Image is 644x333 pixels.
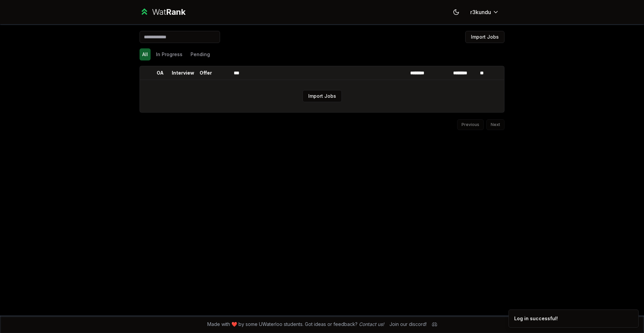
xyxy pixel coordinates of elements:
a: WatRank [140,7,185,17]
p: Offer [200,70,212,76]
div: Log in successful! [514,315,558,322]
button: Import Jobs [465,31,504,43]
a: Contact us! [359,321,384,327]
button: Pending [188,48,213,60]
div: Join our discord! [389,321,427,328]
button: Import Jobs [303,90,342,102]
button: In Progress [153,48,185,60]
button: r3kundu [465,6,504,18]
p: OA [157,70,164,76]
span: r3kundu [470,8,491,16]
p: Interview [172,70,194,76]
span: Made with ❤️ by some UWaterloo students. Got ideas or feedback? [207,321,384,328]
button: All [140,48,151,60]
span: Rank [166,7,185,17]
div: Wat [152,7,185,17]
